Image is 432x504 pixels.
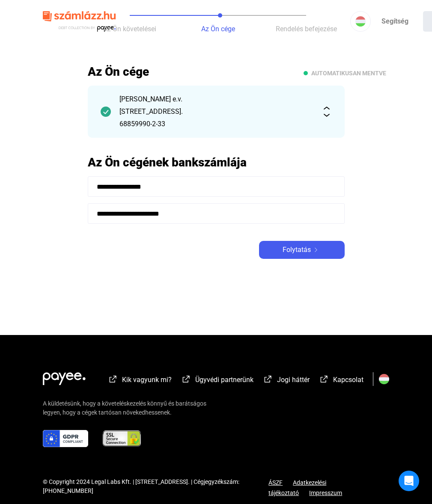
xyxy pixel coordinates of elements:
h2: Az Ön cége [88,64,345,79]
a: ÁSZF [268,479,283,486]
div: Open Intercom Messenger [399,471,419,491]
button: HU [350,11,371,32]
div: [STREET_ADDRESS]. [119,107,313,117]
span: Kik vagyunk mi? [122,376,172,384]
h2: Az Ön cégének bankszámlája [88,155,345,170]
span: Az Ön követelései [103,25,156,33]
a: Impresszum [309,489,342,496]
span: Rendelés befejezése [276,25,337,33]
img: external-link-white [181,375,191,383]
img: external-link-white [319,375,329,383]
img: checkmark-darker-green-circle [101,107,111,117]
img: szamlazzhu-logo [43,8,116,36]
a: external-link-whiteKik vagyunk mi? [108,377,172,385]
img: gdpr [43,430,88,447]
span: Ügyvédi partnerünk [195,376,253,384]
a: Segítség [371,11,419,32]
a: external-link-whiteJogi háttér [263,377,310,385]
img: external-link-white [108,375,118,383]
img: white-payee-white-dot.svg [43,368,86,385]
span: Az Ön cége [201,25,235,33]
img: external-link-white [263,375,273,383]
div: © Copyright 2024 Legal Labs Kft. | [STREET_ADDRESS]. | Cégjegyzékszám: [PHONE_NUMBER] [43,477,268,486]
span: Folytatás [283,245,311,255]
div: 68859990-2-33 [119,119,313,129]
img: expand [322,107,332,117]
a: Adatkezelési tájékoztató [268,479,326,496]
img: HU.svg [379,374,389,384]
div: [PERSON_NAME] e.v. [119,94,313,104]
a: external-link-whiteÜgyvédi partnerünk [181,377,253,385]
span: Kapcsolat [333,376,363,384]
img: HU [355,16,366,27]
img: arrow-right-white [311,248,321,252]
span: Jogi háttér [277,376,310,384]
img: ssl [102,430,142,447]
a: external-link-whiteKapcsolat [319,377,363,385]
button: Folytatásarrow-right-white [259,241,345,259]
